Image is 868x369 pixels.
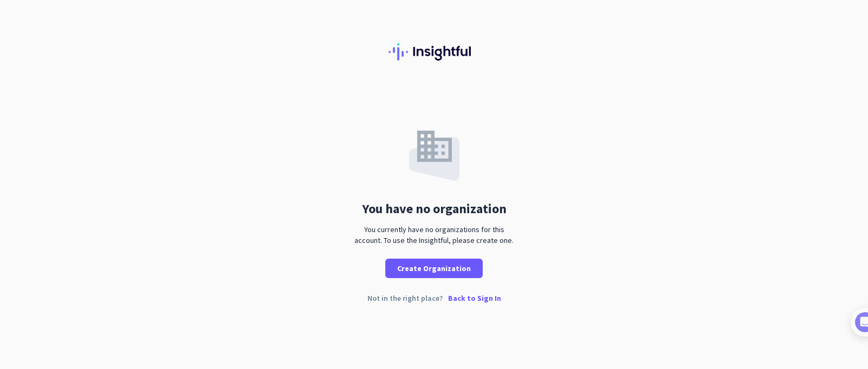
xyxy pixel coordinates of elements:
[397,263,471,274] span: Create Organization
[448,294,501,302] p: Back to Sign In
[389,43,479,61] img: Insightful
[362,202,507,215] div: You have no organization
[385,259,483,278] button: Create Organization
[350,224,518,246] div: You currently have no organizations for this account. To use the Insightful, please create one.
